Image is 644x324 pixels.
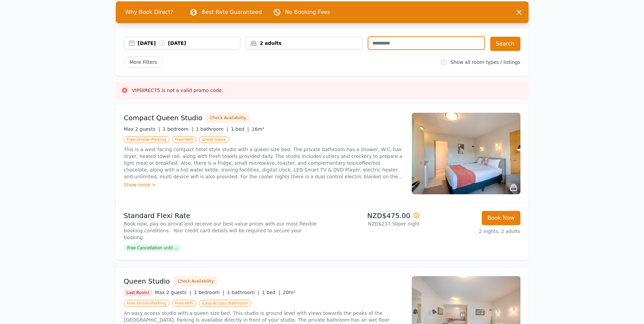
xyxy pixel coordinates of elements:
[155,290,191,295] span: Max 2 guests |
[124,126,160,132] span: Max 2 guests |
[124,245,181,251] span: Free Cancellation until ...
[124,56,163,68] span: More Filters
[124,181,404,188] div: Show more >
[199,300,251,307] span: Easy-Access Bathroom
[124,289,152,296] span: Last Room!
[325,220,420,227] p: NZD$237.50 per night
[132,87,223,94] h3: VIPDIRECT5 is not a valid promo code.
[196,126,228,132] span: 1 bathroom |
[490,37,520,51] button: Search
[246,40,362,47] div: 2 adults
[202,8,262,16] p: Best Rate Guaranteed
[124,136,169,143] span: Free Onsite Parking
[138,40,240,47] div: [DATE] [DATE]
[325,211,420,220] p: NZD$475.00
[252,126,264,132] span: 16m²
[124,220,319,241] p: Book now, pay on arrival and receive our best value prices with our most flexible booking conditi...
[285,8,330,16] p: No Booking Fees
[283,290,295,295] span: 20m²
[482,211,520,225] button: Book Now
[206,113,250,123] button: Check Availability
[172,136,197,143] span: Free WiFi
[124,211,319,220] p: Standard Flexi Rate
[124,276,170,286] h3: Queen Studio
[231,126,249,132] span: 1 bed |
[450,59,520,65] label: Show all room types / listings
[120,5,179,19] span: Why Book Direct?
[227,290,259,295] span: 1 bathroom |
[199,136,229,143] span: Great Value
[163,126,193,132] span: 1 bedroom |
[174,276,217,286] button: Check Availability
[262,290,280,295] span: 1 bed |
[124,300,169,307] span: Free Onsite Parking
[124,146,404,180] p: This is a west facing compact hotel style studio with a queen size bed. The private bathroom has ...
[194,290,224,295] span: 1 bedroom |
[172,300,197,307] span: Free WiFi
[425,228,520,235] p: 2 nights, 2 adults
[124,113,203,123] h3: Compact Queen Studio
